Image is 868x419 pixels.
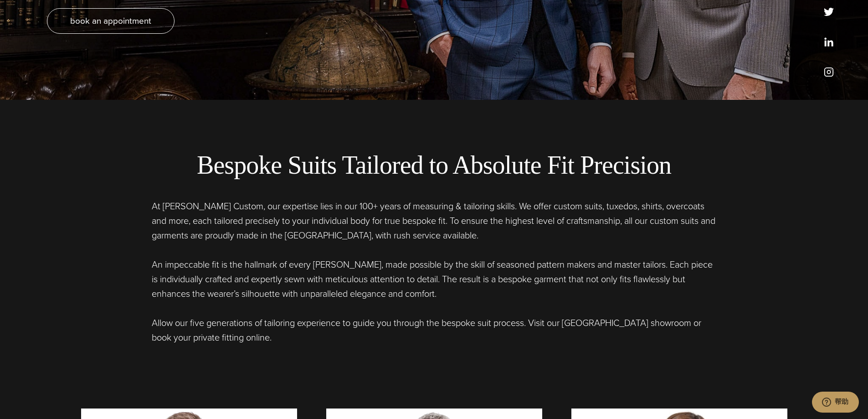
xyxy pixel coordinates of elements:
p: At [PERSON_NAME] Custom, our expertise lies in our 100+ years of measuring & tailoring skills. We... [152,199,717,243]
h2: Bespoke Suits Tailored to Absolute Fit Precision [72,150,796,181]
a: book an appointment [47,8,175,34]
p: Allow our five generations of tailoring experience to guide you through the bespoke suit process.... [152,316,717,345]
p: An impeccable fit is the hallmark of every [PERSON_NAME], made possible by the skill of seasoned ... [152,257,717,301]
iframe: 打开一个小组件，您可以在其中与我们的一个专员进行在线交谈 [812,392,859,414]
span: book an appointment [70,14,151,27]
